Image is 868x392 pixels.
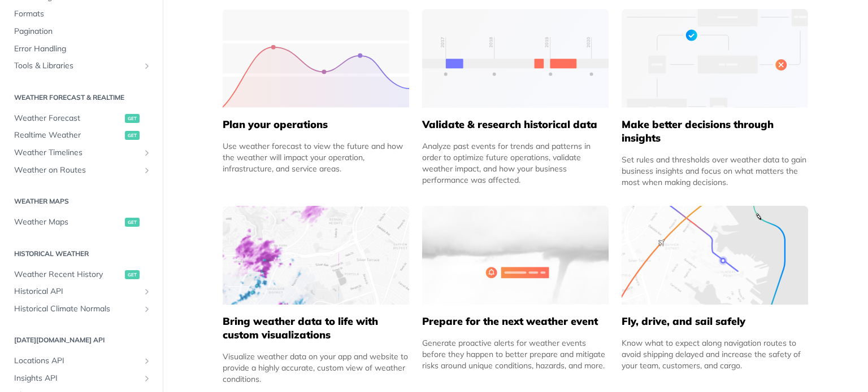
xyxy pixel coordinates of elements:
[14,8,151,20] span: Formats
[142,166,151,175] button: Show subpages for Weather on Routes
[14,165,140,176] span: Weather on Routes
[8,144,154,161] a: Weather TimelinesShow subpages for Weather Timelines
[142,305,151,314] button: Show subpages for Historical Climate Normals
[223,351,409,385] div: Visualize weather data on your app and website to provide a highly accurate, custom view of weath...
[8,266,154,283] a: Weather Recent Historyget
[14,303,140,315] span: Historical Climate Normals
[8,23,154,40] a: Pagination
[142,374,151,383] button: Show subpages for Insights API
[622,206,808,305] img: 994b3d6-mask-group-32x.svg
[422,9,609,108] img: 13d7ca0-group-496-2.svg
[125,218,140,227] span: get
[8,214,154,231] a: Weather Mapsget
[14,217,122,228] span: Weather Maps
[8,127,154,144] a: Realtime Weatherget
[8,249,154,259] h2: Historical Weather
[14,43,151,55] span: Error Handling
[8,93,154,103] h2: Weather Forecast & realtime
[14,147,140,158] span: Weather Timelines
[223,9,409,108] img: 39565e8-group-4962x.svg
[223,140,409,174] div: Use weather forecast to view the future and how the weather will impact your operation, infrastru...
[8,335,154,345] h2: [DATE][DOMAIN_NAME] API
[8,6,154,23] a: Formats
[622,9,808,108] img: a22d113-group-496-32x.svg
[14,60,140,72] span: Tools & Libraries
[125,114,140,123] span: get
[14,26,151,37] span: Pagination
[622,337,808,371] div: Know what to expect along navigation routes to avoid shipping delayed and increase the safety of ...
[8,162,154,179] a: Weather on RoutesShow subpages for Weather on Routes
[422,206,609,305] img: 2c0a313-group-496-12x.svg
[422,315,609,328] h5: Prepare for the next weather event
[422,337,609,371] div: Generate proactive alerts for weather events before they happen to better prepare and mitigate ri...
[8,370,154,387] a: Insights APIShow subpages for Insights API
[142,61,151,71] button: Show subpages for Tools & Libraries
[14,355,140,367] span: Locations API
[622,118,808,145] h5: Make better decisions through insights
[8,41,154,58] a: Error Handling
[223,206,409,305] img: 4463876-group-4982x.svg
[223,118,409,131] h5: Plan your operations
[8,283,154,300] a: Historical APIShow subpages for Historical API
[142,148,151,157] button: Show subpages for Weather Timelines
[14,113,122,124] span: Weather Forecast
[622,154,808,188] div: Set rules and thresholds over weather data to gain business insights and focus on what matters th...
[422,118,609,131] h5: Validate & research historical data
[125,270,140,279] span: get
[14,286,140,297] span: Historical API
[8,353,154,369] a: Locations APIShow subpages for Locations API
[223,315,409,342] h5: Bring weather data to life with custom visualizations
[14,373,140,384] span: Insights API
[622,315,808,328] h5: Fly, drive, and sail safely
[8,58,154,74] a: Tools & LibrariesShow subpages for Tools & Libraries
[14,130,122,141] span: Realtime Weather
[125,131,140,140] span: get
[8,301,154,318] a: Historical Climate NormalsShow subpages for Historical Climate Normals
[8,110,154,127] a: Weather Forecastget
[8,196,154,206] h2: Weather Maps
[422,140,609,186] div: Analyze past events for trends and patterns in order to optimize future operations, validate weat...
[14,269,122,280] span: Weather Recent History
[142,287,151,296] button: Show subpages for Historical API
[142,356,151,365] button: Show subpages for Locations API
